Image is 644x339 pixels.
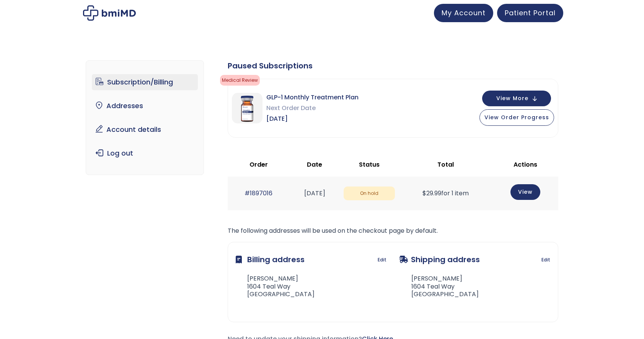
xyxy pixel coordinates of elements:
a: Addresses [92,98,198,114]
address: [PERSON_NAME] 1604 Teal Way [GEOGRAPHIC_DATA] [399,275,479,298]
a: Patient Portal [497,4,563,22]
time: [DATE] [304,189,325,198]
a: #1897016 [245,189,272,198]
span: $ [422,189,426,198]
span: 29.99 [422,189,441,198]
a: Edit [378,255,386,265]
span: Date [307,160,322,169]
p: The following addresses will be used on the checkout page by default. [228,225,558,236]
span: My Account [442,8,486,18]
span: Patient Portal [505,8,556,18]
span: Medical Review [220,75,260,86]
span: Order [249,160,268,169]
address: [PERSON_NAME] 1604 Teal Way [GEOGRAPHIC_DATA] [236,275,315,298]
a: My Account [434,4,493,22]
a: View [510,184,540,200]
button: View Order Progress [479,109,554,126]
h3: Shipping address [399,250,480,269]
span: [DATE] [266,114,359,124]
span: Status [359,160,380,169]
span: Actions [514,160,537,169]
a: Edit [541,255,550,265]
span: On hold [344,187,395,201]
td: for 1 item [399,177,493,210]
a: Subscription/Billing [92,74,198,90]
h3: Billing address [236,250,305,269]
a: Account details [92,122,198,138]
img: My account [83,5,136,21]
span: Next Order Date [266,103,359,114]
span: View Order Progress [484,114,549,121]
nav: Account pages [86,60,204,175]
button: View More [482,91,551,106]
div: Paused Subscriptions [228,60,558,71]
span: Total [437,160,454,169]
a: Log out [92,145,198,161]
span: View More [496,96,528,101]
